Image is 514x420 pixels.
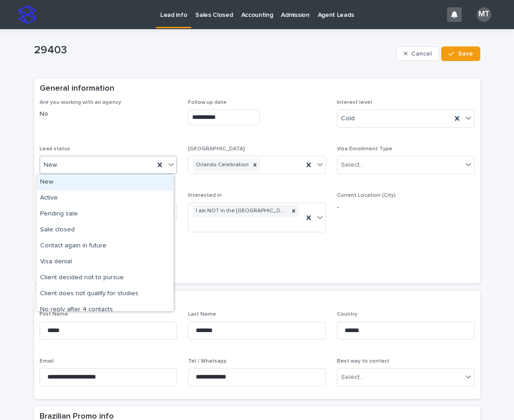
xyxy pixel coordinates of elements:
span: Interest level [337,100,372,105]
button: Save [441,46,480,61]
span: Country [337,312,357,317]
span: Cancel [411,51,432,57]
div: MT [477,7,491,22]
div: I am NOT in the [GEOGRAPHIC_DATA] and I want to apply for an [DEMOGRAPHIC_DATA] [193,205,289,217]
div: Select... [341,373,364,382]
div: Active [36,190,173,206]
div: Orlando Celebration [193,159,250,171]
div: New [36,174,173,190]
div: No reply after 4 contacts [36,302,173,318]
img: stacker-logo-s-only.png [18,5,36,24]
div: Select... [341,160,364,170]
span: Are you working with an agency [40,100,121,105]
div: Client decided not to pursue [36,270,173,286]
span: Cold [341,114,355,123]
span: Save [458,51,473,57]
p: 29403 [34,44,392,57]
h2: General information [40,84,114,94]
span: Follow up date [188,100,227,105]
span: Interested in [188,193,222,198]
span: [GEOGRAPHIC_DATA] [188,146,245,152]
button: Cancel [396,46,440,61]
span: Last Name [188,312,216,317]
div: Pending sale [36,206,173,222]
p: - [337,203,475,212]
div: Visa denial [36,254,173,270]
div: Sale closed [36,222,173,238]
span: Tel / Whatsapp [188,359,227,364]
div: Contact again in future [36,238,173,254]
span: Best way to contact [337,359,389,364]
span: Visa Enrollment Type [337,146,392,152]
span: New [44,160,57,170]
span: First Name [40,312,68,317]
span: Email [40,359,54,364]
span: Current Location (City) [337,193,396,198]
p: No [40,109,178,119]
div: Client does not qualify for studies [36,286,173,302]
span: Lead status [40,146,70,152]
